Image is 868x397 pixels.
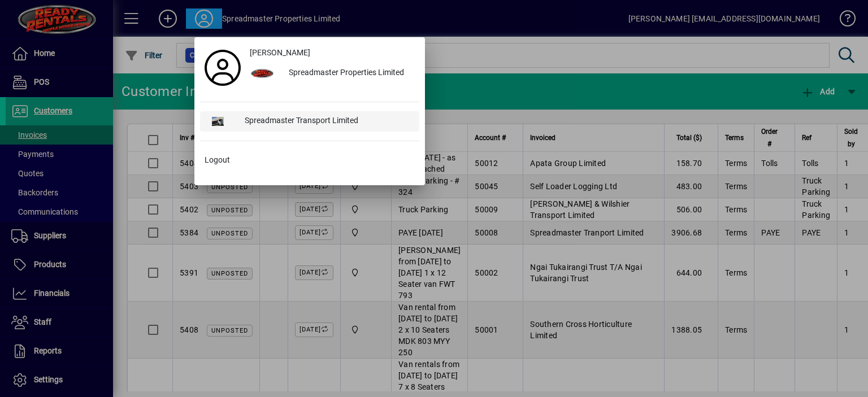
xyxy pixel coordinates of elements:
[250,47,310,59] span: [PERSON_NAME]
[280,63,419,84] div: Spreadmaster Properties Limited
[245,63,419,84] button: Spreadmaster Properties Limited
[200,111,419,132] button: Spreadmaster Transport Limited
[205,154,230,166] span: Logout
[200,58,245,78] a: Profile
[236,111,419,132] div: Spreadmaster Transport Limited
[200,150,419,171] button: Logout
[245,43,419,63] a: [PERSON_NAME]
